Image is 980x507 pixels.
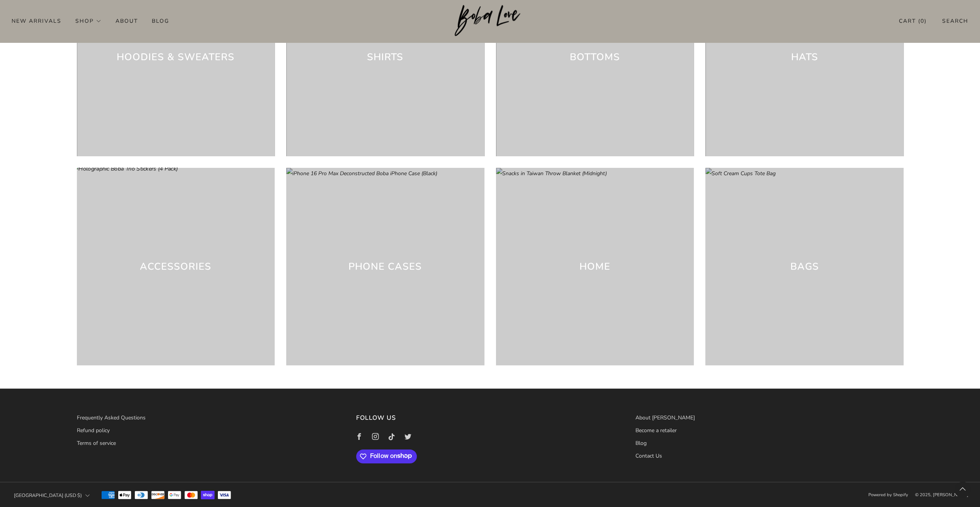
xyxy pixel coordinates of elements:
[455,5,525,37] img: Boba Love
[496,168,694,366] a: Snacks in Taiwan Throw Blanket (Midnight) Home
[140,259,211,274] h3: Accessories
[356,412,624,424] h3: Follow us
[579,259,610,274] h3: Home
[705,168,904,366] a: Soft Cream Cups Tote Bag Bags
[77,414,146,421] a: Frequently Asked Questions
[868,492,908,498] a: Powered by Shopify
[791,49,818,65] h3: Hats
[921,17,924,25] items-count: 0
[152,15,169,27] a: Blog
[286,168,484,366] a: iPhone 16 Pro Max Deconstructed Boba iPhone Case (Black) Phone cases
[570,49,620,65] h3: Bottoms
[367,49,403,65] h3: Shirts
[77,427,110,434] a: Refund policy
[942,15,968,27] a: Search
[75,15,102,27] a: Shop
[115,15,138,27] a: About
[348,259,422,274] h3: Phone cases
[77,168,275,366] a: Holographic Boba Trio Stickers (4 Pack) Accessories
[12,15,61,27] a: New Arrivals
[635,427,677,434] a: Become a retailer
[635,414,695,421] a: About [PERSON_NAME]
[117,49,234,65] h3: Hoodies & Sweaters
[77,439,116,447] a: Terms of service
[455,5,525,37] a: Boba Love
[955,482,971,498] back-to-top-button: Back to top
[915,492,968,498] span: © 2025, [PERSON_NAME]
[790,259,819,274] h3: Bags
[899,15,927,27] a: Cart
[635,452,662,460] a: Contact Us
[635,439,647,447] a: Blog
[12,487,92,504] button: [GEOGRAPHIC_DATA] (USD $)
